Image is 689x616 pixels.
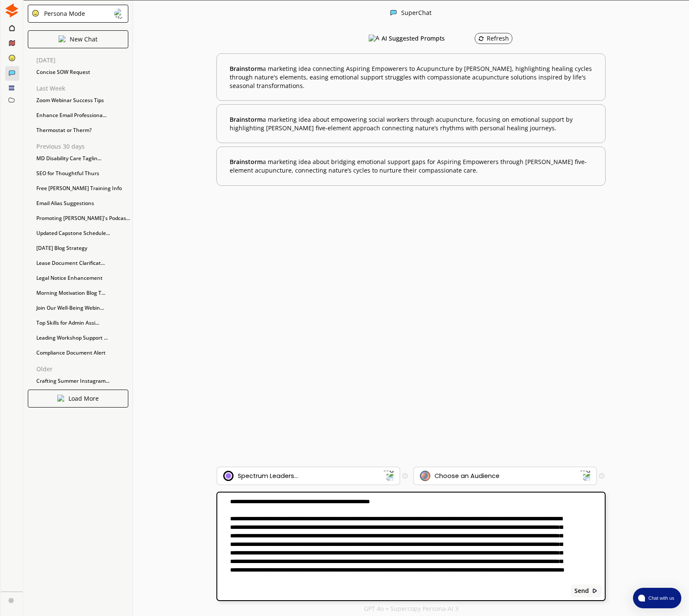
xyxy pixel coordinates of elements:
div: Top Skills for Admin Assi... [32,317,133,329]
img: Close [32,9,39,17]
b: a marketing idea about bridging emotional support gaps for Aspiring Empowerers through [PERSON_NA... [230,158,592,174]
img: Brand Icon [223,471,234,481]
img: AI Suggested Prompts [369,35,379,42]
img: Audience Icon [420,471,430,481]
div: Concise SOW Request [32,66,133,79]
div: Persona Mode [41,10,85,17]
div: Zoom Webinar Success Tips [32,94,133,107]
div: Thermostat or Therm? [32,124,133,137]
div: SEO for Thoughtful Thurs [32,167,133,180]
img: Close [390,9,397,16]
div: MD Disability Care Taglin... [32,152,133,165]
div: Refresh [478,35,509,42]
div: Crafting Summer Instagram... [32,375,133,387]
div: Spectrum Leaders... [238,472,298,479]
p: Load More [68,395,99,402]
span: Brainstorm [230,65,263,73]
b: Send [574,587,589,594]
button: atlas-launcher [633,588,681,608]
img: Close [9,598,14,603]
div: Compliance Document Alert [32,346,133,359]
span: Brainstorm [230,158,263,166]
img: Tooltip Icon [599,473,604,478]
div: Morning Motivation Blog T... [32,287,133,299]
img: Close [59,35,65,42]
div: Lease Document Clarificat... [32,257,133,270]
div: Enhance Email Professiona... [32,109,133,122]
div: Updated Capstone Schedule... [32,227,133,240]
div: Promoting [PERSON_NAME]'s Podcas... [32,212,133,225]
a: Close [1,592,23,607]
p: GPT 4o + Supercopy Persona-AI 3 [364,605,458,612]
img: Close [114,9,124,19]
p: New Chat [70,36,98,43]
img: Tooltip Icon [402,473,408,478]
img: Refresh [478,35,484,41]
img: Dropdown Icon [580,470,591,481]
img: Close [5,3,19,18]
span: Chat with us [645,595,676,601]
div: Email Alias Suggestions [32,197,133,210]
p: Older [36,366,133,373]
p: [DATE] [36,57,133,64]
div: Free [PERSON_NAME] Training Info [32,182,133,195]
img: Close [57,395,64,402]
div: SuperChat [401,9,432,18]
div: Choose an Audience [435,472,500,479]
b: a marketing idea connecting Aspiring Empowerers to Acupuncture by [PERSON_NAME], highlighting hea... [230,65,592,90]
b: a marketing idea about empowering social workers through acupuncture, focusing on emotional suppo... [230,115,592,132]
div: Join Our Well-Being Webin... [32,302,133,314]
span: Brainstorm [230,115,263,123]
div: Leading Workshop Support ... [32,331,133,344]
p: Last Week [36,85,133,92]
p: Previous 30 days [36,143,133,150]
h3: AI Suggested Prompts [381,32,445,45]
img: Close [592,588,598,594]
div: Legal Notice Enhancement [32,272,133,285]
div: [DATE] Blog Strategy [32,242,133,255]
img: Dropdown Icon [383,470,394,481]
